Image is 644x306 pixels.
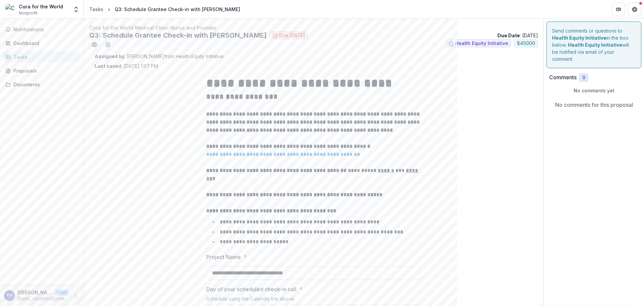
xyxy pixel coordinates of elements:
[17,289,52,296] p: [PERSON_NAME]
[13,81,75,88] div: Documents
[89,6,103,13] div: Tasks
[13,67,75,74] div: Proposals
[206,253,241,261] p: Project Name
[95,53,124,59] strong: Assigned by
[582,75,585,81] span: 0
[19,10,38,16] span: Nonprofit
[628,3,641,16] button: Get Help
[95,62,158,70] p: [DATE] 1:07 PM
[13,27,78,33] span: Notifications
[568,42,622,48] strong: Health Equity Initiative
[103,39,113,50] button: download-word-button
[13,40,75,47] div: Dashboard
[3,65,81,76] a: Proposals
[5,4,16,15] img: Cura for the World
[89,31,267,39] h2: Q3: Schedule Grantee Check-in with [PERSON_NAME]
[7,293,12,298] div: Kayla Hansen
[55,290,69,296] p: User
[95,53,533,60] p: : [PERSON_NAME] from Health Equity Initiative
[3,79,81,90] a: Documents
[279,33,305,38] span: Due [DATE]
[549,74,577,81] h2: Comments
[3,24,81,35] button: Notifications
[555,101,633,109] p: No comments for this proposal
[95,63,122,69] strong: Last saved:
[71,3,81,16] button: Open entity switcher
[497,33,520,38] strong: Due Date
[455,41,508,46] span: Health Equity Initiative
[17,296,69,302] p: [EMAIL_ADDRESS][DOMAIN_NAME]
[3,51,81,62] a: Tasks
[206,296,421,304] div: Schedule using the Calendly link above
[115,6,240,13] div: Q3: Schedule Grantee Check-in with [PERSON_NAME]
[552,35,606,41] strong: Health Equity Initiative
[87,4,106,14] a: Tasks
[612,3,625,16] button: Partners
[3,38,81,49] a: Dashboard
[546,21,641,68] div: Send comments or questions to in the box below. will be notified via email of your comment.
[517,41,535,46] span: $ 45000
[89,24,538,31] p: Cura for the World Medical Clinic Nurse and Provider
[87,4,243,14] nav: breadcrumb
[71,292,79,300] button: More
[497,32,538,39] p: : [DATE]
[549,87,639,94] p: No comments yet
[206,285,297,293] p: Day of your scheduled check-in call
[13,53,75,60] div: Tasks
[89,39,100,50] button: Preview ad0ff528-301c-4026-a442-81368737a007.pdf
[19,3,63,10] div: Cura for the World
